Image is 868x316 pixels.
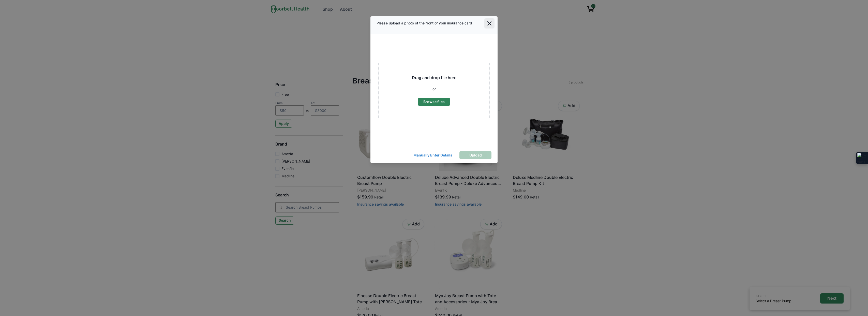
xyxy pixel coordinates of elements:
p: or [432,86,436,92]
h2: Drag and drop file here [412,75,456,80]
img: Extension Icon [857,153,866,163]
button: Upload [459,151,491,159]
button: Browse files [418,98,450,106]
header: Please upload a photo of the front of your insurance card [370,16,498,34]
button: Manually Enter Details [409,151,456,159]
button: Close [484,18,495,28]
